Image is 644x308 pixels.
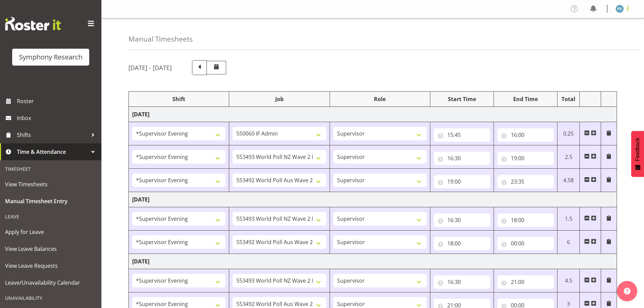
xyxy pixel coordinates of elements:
div: Unavailability [2,291,100,305]
td: 6 [557,231,580,254]
span: View Timesheets [5,179,96,189]
span: Leave/Unavailability Calendar [5,278,96,288]
a: Apply for Leave [2,223,100,240]
input: Click to select... [497,213,554,227]
div: Role [333,95,427,103]
input: Click to select... [434,151,490,165]
span: View Leave Requests [5,261,96,271]
div: Timesheet [2,162,100,176]
div: End Time [497,95,554,103]
td: 4.58 [557,169,580,192]
input: Click to select... [434,175,490,188]
td: [DATE] [129,192,617,207]
div: Total [561,95,576,103]
input: Click to select... [497,151,554,165]
input: Click to select... [497,128,554,142]
td: [DATE] [129,107,617,122]
input: Click to select... [497,237,554,250]
img: Rosterit website logo [5,17,61,30]
input: Click to select... [497,275,554,289]
img: help-xxl-2.png [624,288,630,294]
h4: Manual Timesheets [128,35,193,43]
td: [DATE] [129,254,617,269]
button: Feedback - Show survey [631,131,644,177]
div: Job [233,95,326,103]
span: Shifts [17,130,88,140]
td: 4.5 [557,269,580,292]
span: Time & Attendance [17,147,88,157]
span: Inbox [17,113,98,123]
input: Click to select... [497,175,554,188]
span: Apply for Leave [5,227,96,237]
div: Shift [132,95,225,103]
a: View Timesheets [2,176,100,193]
td: 0.25 [557,122,580,145]
span: Roster [17,96,98,106]
span: Feedback [635,138,641,161]
a: Leave/Unavailability Calendar [2,274,100,291]
span: View Leave Balances [5,244,96,254]
input: Click to select... [434,213,490,227]
div: Start Time [434,95,490,103]
div: Leave [2,210,100,223]
a: View Leave Requests [2,257,100,274]
a: View Leave Balances [2,240,100,257]
input: Click to select... [434,128,490,142]
td: 2.5 [557,145,580,169]
a: Manual Timesheet Entry [2,193,100,210]
h5: [DATE] - [DATE] [128,64,172,71]
input: Click to select... [434,237,490,250]
div: Symphony Research [19,52,82,62]
input: Click to select... [434,275,490,289]
img: paul-s-stoneham1982.jpg [616,5,624,13]
span: Manual Timesheet Entry [5,196,96,206]
td: 1.5 [557,207,580,231]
